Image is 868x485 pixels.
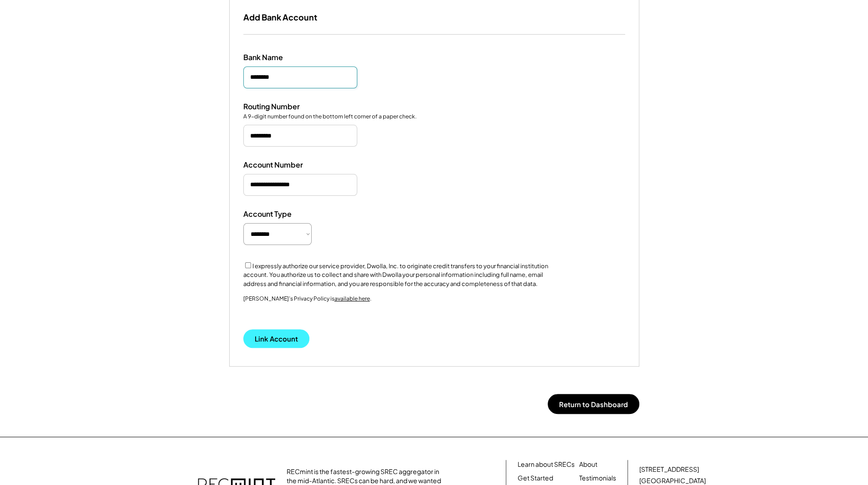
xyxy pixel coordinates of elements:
div: A 9-digit number found on the bottom left corner of a paper check. [243,113,416,121]
a: About [579,460,597,469]
div: [STREET_ADDRESS] [639,465,699,474]
button: Link Account [243,329,309,348]
a: Testimonials [579,474,616,483]
div: [PERSON_NAME]’s Privacy Policy is . [243,295,371,316]
div: Routing Number [243,102,334,112]
a: available here [334,295,370,302]
a: Get Started [518,474,553,483]
label: I expressly authorize our service provider, Dwolla, Inc. to originate credit transfers to your fi... [243,262,548,287]
div: Account Type [243,209,334,219]
a: Learn about SRECs [518,460,575,469]
h3: Add Bank Account [243,12,317,22]
div: Bank Name [243,53,334,62]
button: Return to Dashboard [548,394,639,414]
div: Account Number [243,160,334,170]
